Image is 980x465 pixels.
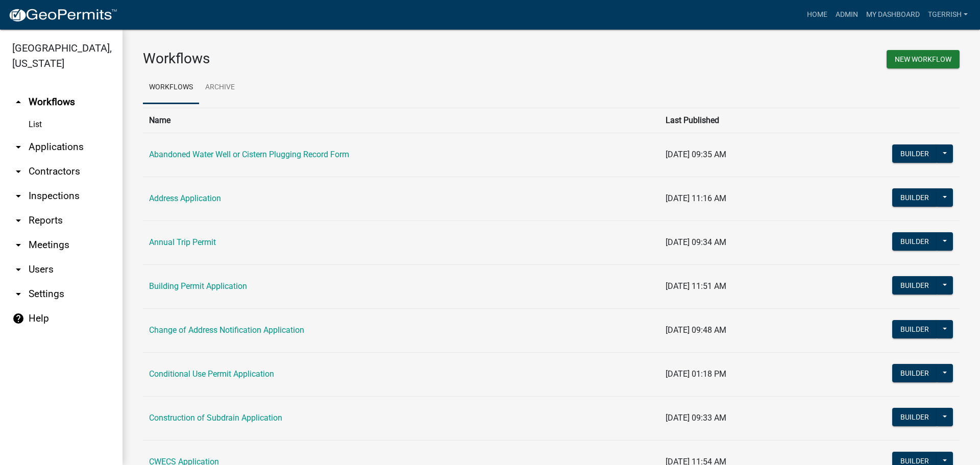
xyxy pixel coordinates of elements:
[12,263,24,276] i: arrow_drop_down
[12,288,24,300] i: arrow_drop_down
[12,141,24,153] i: arrow_drop_down
[803,5,831,25] a: Home
[12,165,24,178] i: arrow_drop_down
[149,193,221,203] a: Address Application
[149,325,304,335] a: Change of Address Notification Application
[892,232,937,251] button: Builder
[892,408,937,426] button: Builder
[149,413,282,423] a: Construction of Subdrain Application
[892,144,937,163] button: Builder
[149,369,274,379] a: Conditional Use Permit Application
[659,108,808,133] th: Last Published
[12,96,24,108] i: arrow_drop_up
[887,50,960,68] button: New Workflow
[666,413,726,423] span: [DATE] 09:33 AM
[149,237,216,247] a: Annual Trip Permit
[892,364,937,382] button: Builder
[12,190,24,202] i: arrow_drop_down
[831,5,862,25] a: Admin
[143,50,544,67] h3: Workflows
[666,150,726,159] span: [DATE] 09:35 AM
[143,108,659,133] th: Name
[666,237,726,247] span: [DATE] 09:34 AM
[666,281,726,291] span: [DATE] 11:51 AM
[149,150,349,159] a: Abandoned Water Well or Cistern Plugging Record Form
[12,214,24,227] i: arrow_drop_down
[862,5,924,25] a: My Dashboard
[666,193,726,203] span: [DATE] 11:16 AM
[143,71,199,104] a: Workflows
[666,369,726,379] span: [DATE] 01:18 PM
[149,281,247,291] a: Building Permit Application
[892,188,937,207] button: Builder
[199,71,241,104] a: Archive
[892,320,937,338] button: Builder
[666,325,726,335] span: [DATE] 09:48 AM
[924,5,972,25] a: TGERRISH
[12,312,24,325] i: help
[892,276,937,295] button: Builder
[12,239,24,251] i: arrow_drop_down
